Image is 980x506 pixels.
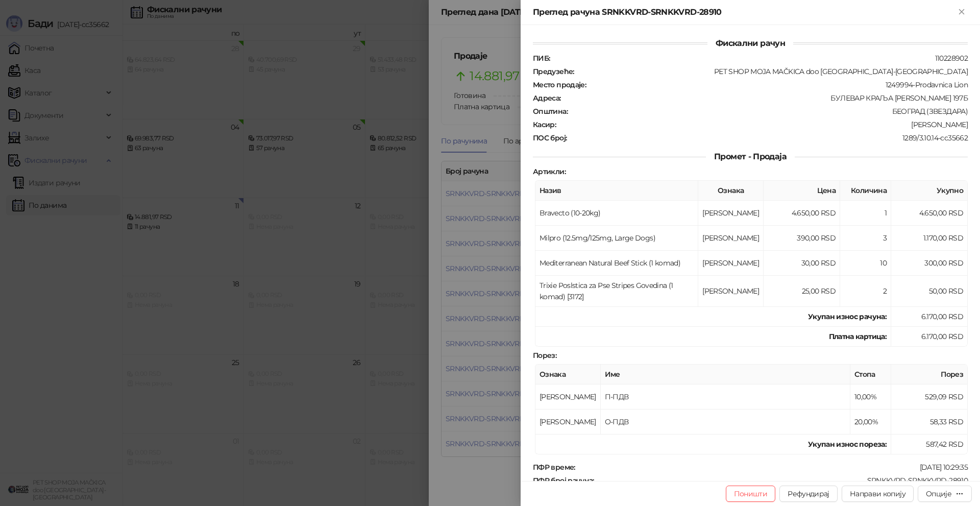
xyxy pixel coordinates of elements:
strong: Порез : [533,351,556,360]
td: П-ПДВ [601,384,850,409]
div: [DATE] 10:29:35 [576,463,969,472]
div: БЕОГРАД (ЗВЕЗДАРА) [569,107,969,116]
td: Mediterranean Natural Beef Stick (1 komad) [535,251,698,276]
td: 1 [840,201,891,226]
div: Опције [926,489,951,498]
td: [PERSON_NAME] [535,384,601,409]
td: 58,33 RSD [891,409,968,435]
button: Направи копију [842,486,914,502]
td: 3 [840,226,891,251]
th: Назив [535,181,698,201]
td: [PERSON_NAME] [698,226,764,251]
span: Направи копију [850,489,905,498]
td: 10,00% [850,384,891,409]
th: Ознака [698,181,764,201]
strong: Предузеће : [533,67,574,76]
strong: Укупан износ рачуна : [808,312,887,321]
button: Поништи [726,486,776,502]
span: Промет - Продаја [706,152,795,161]
td: Bravecto (10-20kg) [535,201,698,226]
td: 587,42 RSD [891,435,968,454]
th: Име [601,365,850,384]
td: 4.650,00 RSD [891,201,968,226]
td: 50,00 RSD [891,276,968,307]
div: SRNKKVRD-SRNKKVRD-28910 [595,476,969,485]
strong: Укупан износ пореза: [808,440,887,449]
td: 20,00% [850,409,891,435]
td: 2 [840,276,891,307]
div: PET SHOP MOJA MAČKICA doo [GEOGRAPHIC_DATA]-[GEOGRAPHIC_DATA] [575,67,969,76]
td: 390,00 RSD [764,226,840,251]
td: 6.170,00 RSD [891,307,968,327]
th: Укупно [891,181,968,201]
strong: Платна картица : [829,332,887,341]
div: Преглед рачуна SRNKKVRD-SRNKKVRD-28910 [533,6,955,18]
div: БУЛЕВАР КРАЉА [PERSON_NAME] 197Б [562,93,969,103]
td: 6.170,00 RSD [891,327,968,347]
button: Опције [918,486,972,502]
strong: Адреса : [533,93,561,103]
div: 1289/3.10.14-cc35662 [568,133,969,142]
td: 4.650,00 RSD [764,201,840,226]
strong: Касир : [533,120,556,129]
th: Цена [764,181,840,201]
strong: ПОС број : [533,133,567,142]
td: 529,09 RSD [891,384,968,409]
strong: Артикли : [533,167,566,176]
td: 25,00 RSD [764,276,840,307]
td: Milpro (12.5mg/125mg, Large Dogs) [535,226,698,251]
td: Trixie Poslstica za Pse Stripes Govedina (1 komad) [3172] [535,276,698,307]
td: [PERSON_NAME] [698,201,764,226]
th: Количина [840,181,891,201]
strong: ПИБ : [533,54,550,63]
strong: Општина : [533,107,568,116]
td: 30,00 RSD [764,251,840,276]
strong: ПФР број рачуна : [533,476,594,485]
td: [PERSON_NAME] [698,276,764,307]
td: 300,00 RSD [891,251,968,276]
td: 1.170,00 RSD [891,226,968,251]
div: 110228902 [551,54,969,63]
th: Порез [891,365,968,384]
strong: ПФР време : [533,463,575,472]
td: [PERSON_NAME] [535,409,601,435]
button: Close [955,6,968,18]
span: Фискални рачун [707,38,793,48]
td: О-ПДВ [601,409,850,435]
th: Стопа [850,365,891,384]
th: Ознака [535,365,601,384]
div: [PERSON_NAME] [557,120,969,129]
div: 1249994-Prodavnica Lion [587,80,969,89]
td: [PERSON_NAME] [698,251,764,276]
strong: Место продаје : [533,80,586,89]
td: 10 [840,251,891,276]
button: Рефундирај [779,486,838,502]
